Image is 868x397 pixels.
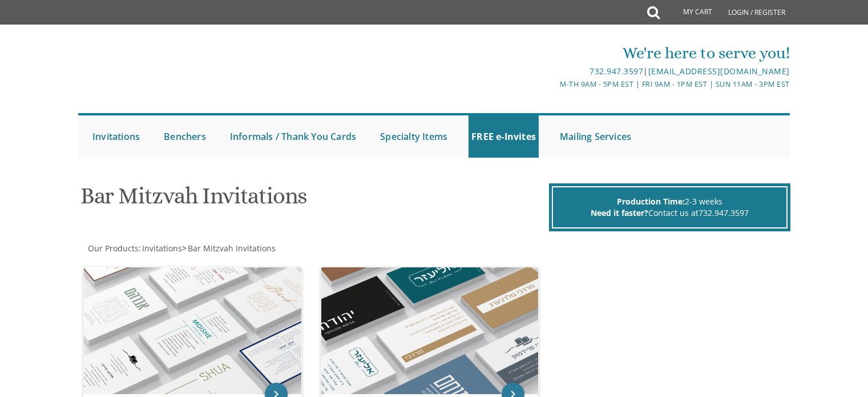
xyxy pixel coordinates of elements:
[78,243,434,254] div: :
[648,66,790,77] a: [EMAIL_ADDRESS][DOMAIN_NAME]
[552,186,788,228] div: 2-3 weeks Contact us at
[227,115,359,158] a: Informals / Thank You Cards
[659,1,720,24] a: My Cart
[187,243,276,254] a: Bar Mitzvah Invitations
[316,78,790,90] div: M-Th 9am - 5pm EST | Fri 9am - 1pm EST | Sun 11am - 3pm EST
[161,115,209,158] a: Benchers
[617,196,685,207] span: Production Time:
[84,267,301,394] img: Classic Bar Mitzvah Invitations
[557,115,634,158] a: Mailing Services
[141,243,182,254] a: Invitations
[80,183,546,217] h1: Bar Mitzvah Invitations
[469,115,539,158] a: FREE e-Invites
[377,115,450,158] a: Specialty Items
[699,207,749,218] a: 732.947.3597
[316,65,790,78] div: |
[316,42,790,65] div: We're here to serve you!
[182,243,276,254] span: >
[90,115,143,158] a: Invitations
[590,66,643,77] a: 732.947.3597
[321,267,539,394] img: Kiddush Minis
[142,243,182,254] span: Invitations
[188,243,276,254] span: Bar Mitzvah Invitations
[591,207,648,218] span: Need it faster?
[87,243,139,254] a: Our Products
